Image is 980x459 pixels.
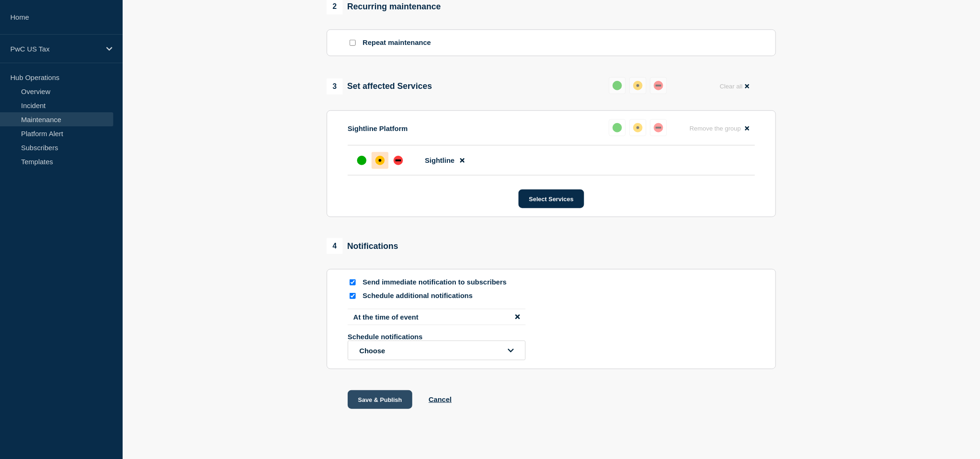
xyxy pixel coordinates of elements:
button: Remove the group [684,119,755,138]
div: Notifications [327,238,398,254]
button: up [609,77,626,94]
button: down [650,77,667,94]
div: up [613,81,622,90]
div: down [654,81,663,90]
div: down [394,156,403,165]
span: 4 [327,238,343,254]
span: Sightline [425,156,454,164]
div: Set affected Services [327,79,432,95]
button: disable notification At the time of event [515,313,520,321]
input: Repeat maintenance [350,40,356,46]
span: Remove the group [689,125,741,132]
li: At the time of event [348,309,526,325]
div: affected [633,81,643,90]
button: down [650,119,667,136]
p: PwC US Tax [10,45,100,53]
button: affected [629,119,646,136]
button: Clear all [714,77,755,95]
button: Save & Publish [348,390,412,409]
p: Sightline Platform [348,124,408,132]
p: Schedule additional notifications [363,291,512,300]
div: up [613,123,622,132]
div: affected [375,156,385,165]
input: Send immediate notification to subscribers [350,279,356,285]
button: affected [629,77,646,94]
button: up [609,119,626,136]
div: down [654,123,663,132]
p: Repeat maintenance [363,38,431,47]
p: Schedule notifications [348,333,497,341]
div: up [357,156,366,165]
button: open dropdown [348,341,526,360]
button: Select Services [519,189,584,208]
button: Cancel [429,395,452,403]
span: 3 [327,79,343,95]
div: affected [633,123,643,132]
input: Schedule additional notifications [350,293,356,299]
p: Send immediate notification to subscribers [363,278,512,287]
